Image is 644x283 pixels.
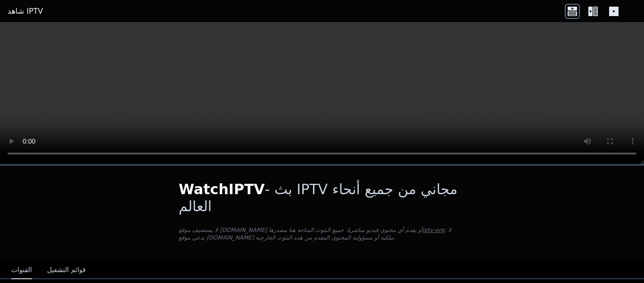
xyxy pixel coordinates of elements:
font: القنوات [11,266,32,274]
font: لا يستضيف موقع [DOMAIN_NAME] أو يقدم أي محتوى فيديو مباشرةً. جميع البثوث المتاحة هنا مصدرها [179,227,422,233]
font: . لا يدعي موقع [DOMAIN_NAME] ملكية أو مسؤولية المحتوى المقدم من هذه البثوث الخارجية. [179,227,451,241]
a: iptv-org [422,227,445,233]
button: القنوات [11,261,32,279]
button: قوائم التشغيل [47,261,86,279]
font: WatchIPTV [179,181,265,197]
a: شاهد IPTV [8,6,43,17]
font: قوائم التشغيل [47,266,86,274]
font: - بث IPTV مجاني من جميع أنحاء العالم [179,181,457,214]
font: شاهد IPTV [8,7,43,16]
